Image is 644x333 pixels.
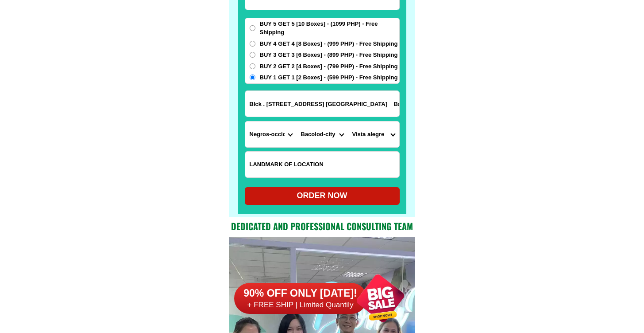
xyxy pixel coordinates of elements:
h6: + FREE SHIP | Limited Quantily [234,300,367,310]
span: BUY 3 GET 3 [6 Boxes] - (899 PHP) - Free Shipping [260,51,398,59]
h6: 90% OFF ONLY [DATE]! [234,287,367,300]
input: Input LANDMARKOFLOCATION [245,152,399,177]
span: BUY 4 GET 4 [8 Boxes] - (999 PHP) - Free Shipping [260,39,398,48]
div: ORDER NOW [245,190,400,202]
input: BUY 3 GET 3 [6 Boxes] - (899 PHP) - Free Shipping [250,52,255,58]
span: BUY 1 GET 1 [2 Boxes] - (599 PHP) - Free Shipping [260,73,398,82]
select: Select district [297,121,348,147]
span: BUY 5 GET 5 [10 Boxes] - (1099 PHP) - Free Shipping [260,20,399,37]
input: BUY 1 GET 1 [2 Boxes] - (599 PHP) - Free Shipping [250,74,255,80]
span: BUY 2 GET 2 [4 Boxes] - (799 PHP) - Free Shipping [260,62,398,71]
input: BUY 4 GET 4 [8 Boxes] - (999 PHP) - Free Shipping [250,41,255,47]
input: Input address [245,91,399,117]
select: Select province [245,121,297,147]
input: BUY 2 GET 2 [4 Boxes] - (799 PHP) - Free Shipping [250,63,255,69]
select: Select commune [348,121,399,147]
h2: Dedicated and professional consulting team [229,219,415,233]
input: BUY 5 GET 5 [10 Boxes] - (1099 PHP) - Free Shipping [250,25,255,31]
